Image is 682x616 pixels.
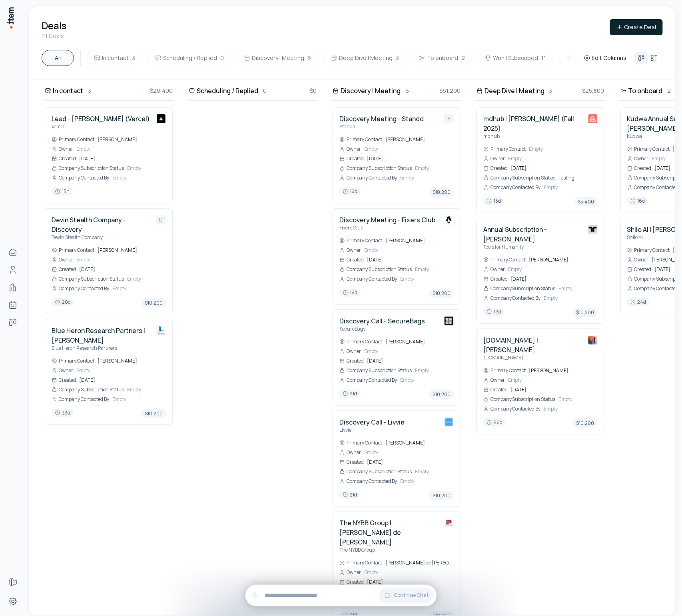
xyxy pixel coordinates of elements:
span: Empty [127,276,166,282]
div: Company Subscription Status [52,276,124,282]
div: Company Contacted By [483,295,541,301]
a: Lead - [PERSON_NAME] (Vercel)VercelVercelPrimary Contact[PERSON_NAME]OwnerEmptyCreated[DATE]Compa... [52,114,166,197]
span: [PERSON_NAME] de [PERSON_NAME] [385,560,454,566]
div: Company Contacted By [483,184,541,191]
span: Empty [364,247,454,253]
span: Empty [364,348,454,355]
a: Discovery Call - SecureBagsSecureBagsSecureBagsPrimary Contact[PERSON_NAME]OwnerEmptyCreated[DATE... [339,316,454,399]
span: [DATE] [367,579,454,586]
img: Arcade.dev [588,335,598,345]
span: Empty [112,396,166,403]
div: Company Subscription Status [339,266,412,273]
span: [DATE] [367,459,454,465]
h4: Discovery Call - SecureBags [339,316,425,326]
span: $20,400 [150,86,173,95]
div: Created [339,579,364,586]
p: 3 [549,86,552,95]
button: Create Deal [610,19,663,35]
div: Created [52,155,76,162]
button: Scheduling / Replied0 [148,50,231,66]
a: [DOMAIN_NAME] | [PERSON_NAME][DOMAIN_NAME]Arcade.devPrimary Contact[PERSON_NAME]OwnerEmptyCreated... [483,335,598,428]
span: $10,200 [429,289,454,298]
div: Discovery Call - SecureBagsSecureBagsSecureBagsPrimary Contact[PERSON_NAME]OwnerEmptyCreated[DATE... [333,309,461,406]
a: Home [5,244,21,260]
span: $10,200 [573,308,598,317]
h4: Blue Heron Research Partners | [PERSON_NAME] [52,326,150,345]
span: 3 [132,54,135,62]
button: To onboard2 [412,50,472,66]
a: Annual Subscription - [PERSON_NAME]Tools for HumanityTools for HumanityPrimary Contact[PERSON_NAM... [483,225,598,317]
h4: Devin Stealth Company - Discovery [52,215,150,234]
span: 15d [483,197,504,205]
div: Primary Contact [339,136,382,143]
button: 15h [52,187,73,197]
span: [DATE] [511,165,598,171]
div: [DOMAIN_NAME] | [PERSON_NAME][DOMAIN_NAME]Arcade.devPrimary Contact[PERSON_NAME]OwnerEmptyCreated... [477,329,604,435]
div: Primary Contact [483,146,526,152]
span: 0 [220,54,224,62]
img: Blue Heron Research Partners [156,326,166,335]
span: $10,200 [429,187,454,197]
a: Discovery Call - LivvieLivvieLivviePrimary Contact[PERSON_NAME]OwnerEmptyCreated[DATE]Company Sub... [339,417,454,500]
span: [DATE] [367,155,454,162]
button: 15d [483,197,504,206]
div: Owner [339,570,361,576]
div: Owner [52,367,73,374]
div: Company Subscription Status [52,387,124,393]
span: Empty [364,449,454,456]
span: [DATE] [367,257,454,263]
span: Edit Columns [592,54,627,62]
p: Livvie [339,427,405,433]
div: Company Subscription Status [339,165,412,171]
span: Empty [415,468,454,475]
h4: Annual Subscription - [PERSON_NAME] [483,225,582,244]
button: 16d [339,289,361,298]
img: Vercel [156,114,166,124]
span: [PERSON_NAME] [385,136,454,143]
button: 24d [627,298,650,307]
span: Empty [400,276,454,282]
div: Discovery Meeting - StanddStanddSPrimary Contact[PERSON_NAME]OwnerEmptyCreated[DATE]Company Subsc... [333,107,461,203]
h4: Discovery Call - Livvie [339,417,405,427]
p: Devin Stealth Company [52,234,150,241]
span: 21d [339,491,360,499]
span: Empty [112,175,166,181]
span: Empty [415,266,454,273]
div: Discovery Call - LivvieLivvieLivviePrimary Contact[PERSON_NAME]OwnerEmptyCreated[DATE]Company Sub... [333,411,461,507]
h3: To onboard [628,86,663,96]
div: Company Contacted By [52,175,109,181]
span: [DATE] [511,387,598,393]
span: Empty [544,184,598,191]
p: Blue Heron Research Partners [52,345,150,351]
div: Primary Contact [627,247,670,253]
span: Empty [544,406,598,412]
div: Company Subscription Status [483,285,556,292]
div: Owner [339,348,361,355]
p: Standd [339,124,424,130]
button: 21d [339,491,360,500]
button: Deep Dive | Meeting3 [324,50,406,66]
span: 3 [396,54,399,62]
p: The NYBB Group [339,547,438,554]
img: Fixers Club [444,215,454,225]
button: 26d [483,419,506,428]
h4: Discovery Meeting - Standd [339,114,424,124]
img: mdhub [588,114,598,124]
span: [PERSON_NAME] [98,136,166,143]
span: $10,200 [142,298,166,307]
div: Devin Stealth Company - DiscoveryDevin Stealth CompanyDPrimary Contact[PERSON_NAME]OwnerEmptyCrea... [45,208,173,314]
h4: [DOMAIN_NAME] | [PERSON_NAME] [483,335,582,355]
div: Primary Contact [339,440,382,446]
p: Fixers Club [339,225,435,231]
button: All [42,50,74,66]
span: 11 [542,54,546,62]
span: $10,200 [429,491,454,500]
span: 24d [627,298,650,306]
p: 2 [668,86,671,95]
span: $10,200 [429,390,454,399]
span: $25,800 [582,86,604,95]
h3: Discovery | Meeting [341,86,401,96]
span: Empty [76,146,166,152]
div: Owner [483,266,505,273]
p: 0 [263,86,267,95]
